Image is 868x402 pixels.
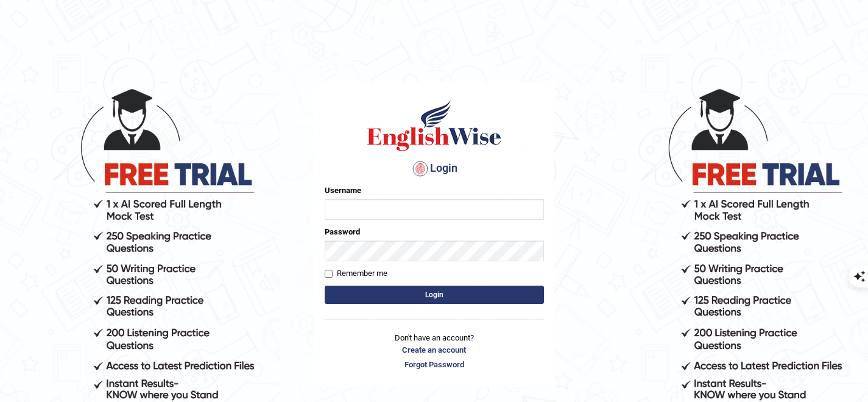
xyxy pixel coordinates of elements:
[325,344,544,356] a: Create an account
[325,270,333,278] input: Remember me
[325,332,544,370] p: Don't have an account?
[365,98,504,153] img: Logo of English Wise sign in for intelligent practice with AI
[325,159,544,178] h4: Login
[325,226,360,238] label: Password
[325,359,544,370] a: Forgot Password
[325,286,544,304] button: Login
[325,267,387,280] label: Remember me
[325,185,361,196] label: Username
